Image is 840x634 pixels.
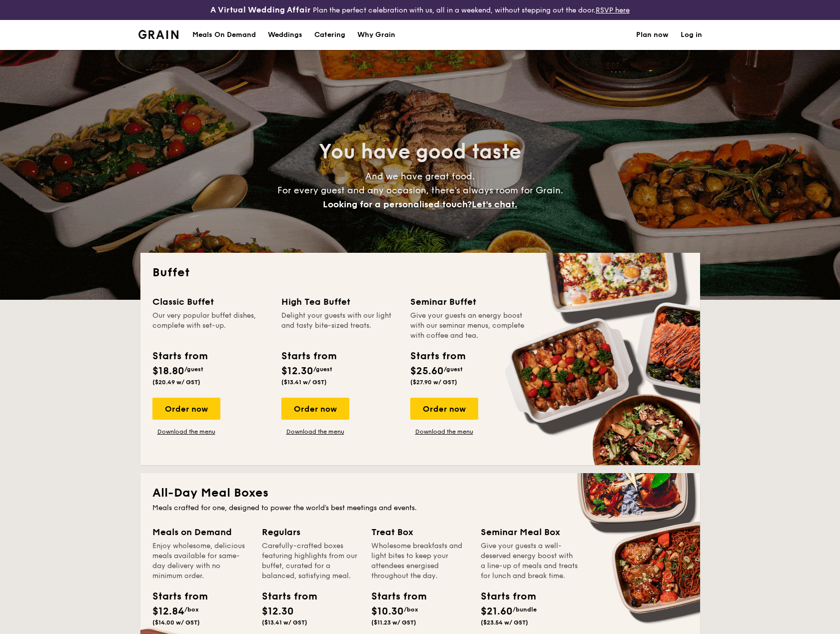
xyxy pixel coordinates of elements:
[152,349,207,364] div: Starts from
[410,379,457,386] span: ($27.90 w/ GST)
[184,606,199,613] span: /box
[410,398,478,420] div: Order now
[152,606,184,618] span: $12.84
[410,349,465,364] div: Starts from
[281,428,349,436] a: Download the menu
[186,20,262,50] a: Meals On Demand
[184,366,203,373] span: /guest
[410,295,527,309] div: Seminar Buffet
[262,619,307,626] span: ($13.41 w/ GST)
[319,140,521,164] span: You have good taste
[371,619,416,626] span: ($11.23 w/ GST)
[152,365,184,377] span: $18.80
[323,199,472,210] span: Looking for a personalised touch?
[281,379,327,386] span: ($13.41 w/ GST)
[371,589,416,604] div: Starts from
[681,20,702,50] a: Log in
[152,503,688,513] div: Meals crafted for one, designed to power the world's best meetings and events.
[308,20,351,50] a: Catering
[152,379,200,386] span: ($20.49 w/ GST)
[152,525,250,539] div: Meals on Demand
[314,20,345,50] h1: Catering
[262,20,308,50] a: Weddings
[152,428,220,436] a: Download the menu
[357,20,395,50] div: Why Grain
[313,366,332,373] span: /guest
[472,199,517,210] span: Let's chat.
[277,171,563,210] span: And we have great food. For every guest and any occasion, there’s always room for Grain.
[138,30,179,39] img: Grain
[138,30,179,39] a: Logotype
[152,311,269,341] div: Our very popular buffet dishes, complete with set-up.
[140,4,700,16] div: Plan the perfect celebration with us, all in a weekend, without stepping out the door.
[351,20,401,50] a: Why Grain
[281,349,336,364] div: Starts from
[262,589,307,604] div: Starts from
[152,541,250,581] div: Enjoy wholesome, delicious meals available for same-day delivery with no minimum order.
[371,525,469,539] div: Treat Box
[152,589,197,604] div: Starts from
[596,6,630,14] a: RSVP here
[410,311,527,341] div: Give your guests an energy boost with our seminar menus, complete with coffee and tea.
[404,606,418,613] span: /box
[152,485,688,501] h2: All-Day Meal Boxes
[281,365,313,377] span: $12.30
[281,311,398,341] div: Delight your guests with our light and tasty bite-sized treats.
[636,20,669,50] a: Plan now
[152,398,220,420] div: Order now
[513,606,537,613] span: /bundle
[152,265,688,281] h2: Buffet
[371,606,404,618] span: $10.30
[481,589,526,604] div: Starts from
[262,541,359,581] div: Carefully-crafted boxes featuring highlights from our buffet, curated for a balanced, satisfying ...
[481,619,528,626] span: ($23.54 w/ GST)
[262,606,294,618] span: $12.30
[192,20,256,50] div: Meals On Demand
[268,20,302,50] div: Weddings
[410,365,444,377] span: $25.60
[481,606,513,618] span: $21.60
[481,525,578,539] div: Seminar Meal Box
[481,541,578,581] div: Give your guests a well-deserved energy boost with a line-up of meals and treats for lunch and br...
[371,541,469,581] div: Wholesome breakfasts and light bites to keep your attendees energised throughout the day.
[281,295,398,309] div: High Tea Buffet
[210,4,311,16] h4: A Virtual Wedding Affair
[444,366,463,373] span: /guest
[152,619,200,626] span: ($14.00 w/ GST)
[152,295,269,309] div: Classic Buffet
[262,525,359,539] div: Regulars
[281,398,349,420] div: Order now
[410,428,478,436] a: Download the menu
